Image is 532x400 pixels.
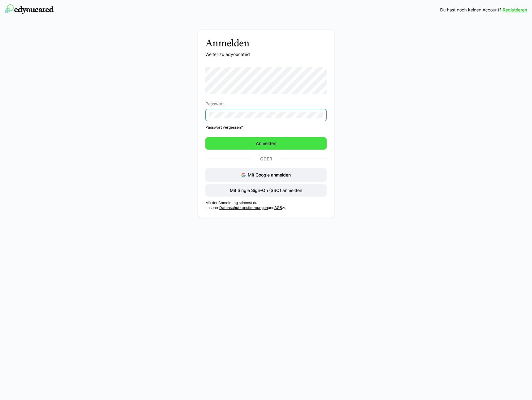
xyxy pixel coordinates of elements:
[205,51,327,57] p: Weiter zu edyoucated
[205,101,224,106] span: Passwort
[205,184,327,197] button: Mit Single Sign-On (SSO) anmelden
[248,172,291,177] span: Mit Google anmelden
[219,205,268,210] a: Datenschutzbestimmungen
[205,200,327,210] p: Mit der Anmeldung stimmst du unseren und zu.
[503,7,527,13] a: Registrieren
[205,137,327,150] button: Anmelden
[205,37,327,49] h3: Anmelden
[205,125,327,130] a: Passwort vergessen?
[255,140,277,147] span: Anmelden
[251,155,281,163] p: Oder
[440,7,501,13] span: Du hast noch keinen Account?
[205,168,327,182] button: Mit Google anmelden
[229,187,303,194] span: Mit Single Sign-On (SSO) anmelden
[274,205,282,210] a: AGB
[5,4,54,14] img: edyoucated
